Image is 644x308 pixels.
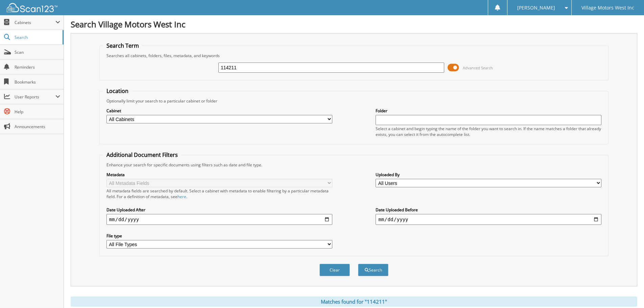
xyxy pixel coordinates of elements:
[15,64,60,70] span: Reminders
[15,20,55,25] span: Cabinets
[177,194,186,199] a: here
[15,124,60,129] span: Announcements
[103,87,132,95] legend: Location
[71,19,637,30] h1: Search Village Motors West Inc
[103,151,181,159] legend: Additional Document Filters
[376,172,601,177] label: Uploaded By
[376,108,601,114] label: Folder
[15,109,60,115] span: Help
[103,42,142,49] legend: Search Term
[106,172,332,177] label: Metadata
[103,98,605,104] div: Optionally limit your search to a particular cabinet or folder
[581,6,634,10] span: Village Motors West Inc
[358,264,388,276] button: Search
[463,65,493,70] span: Advanced Search
[376,207,601,213] label: Date Uploaded Before
[106,108,332,114] label: Cabinet
[106,207,332,213] label: Date Uploaded After
[319,264,350,276] button: Clear
[103,162,605,168] div: Enhance your search for specific documents using filters such as date and file type.
[103,53,605,58] div: Searches all cabinets, folders, files, metadata, and keywords
[106,214,332,225] input: start
[376,126,601,137] div: Select a cabinet and begin typing the name of the folder you want to search in. If the name match...
[106,233,332,239] label: File type
[376,214,601,225] input: end
[15,49,60,55] span: Scan
[106,188,332,199] div: All metadata fields are searched by default. Select a cabinet with metadata to enable filtering b...
[15,94,55,100] span: User Reports
[15,34,59,40] span: Search
[71,297,637,307] div: Matches found for "114211"
[7,3,57,12] img: scan123-logo-white.svg
[517,6,555,10] span: [PERSON_NAME]
[15,79,60,85] span: Bookmarks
